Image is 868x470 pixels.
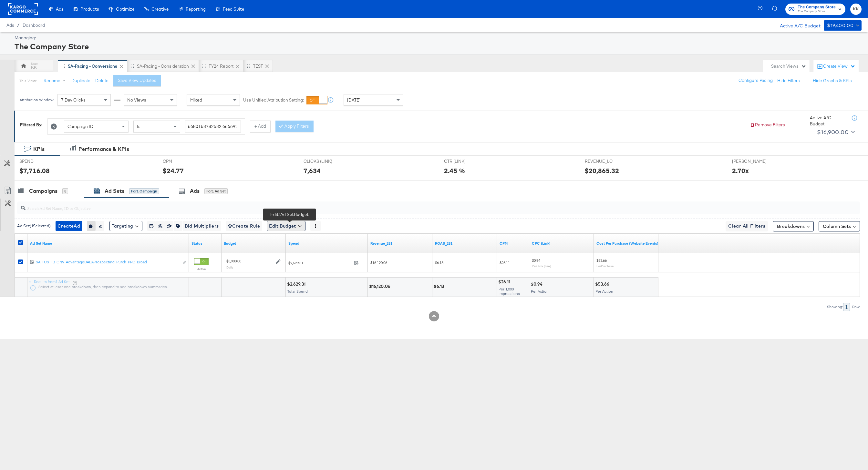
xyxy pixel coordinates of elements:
[223,6,244,12] span: Feed Suite
[130,64,134,68] div: Drag to reorder tab
[853,5,859,13] span: KK
[116,6,134,12] span: Optimize
[17,223,51,229] div: Ad Set ( 1 Selected)
[595,289,613,294] span: Per Action
[532,241,591,246] a: The average cost for each link click you've received from your ad.
[33,145,45,153] div: KPIs
[191,241,219,246] a: Shows the current state of your Ad Set.
[226,259,241,264] div: $3,900.00
[532,258,540,263] span: $0.94
[186,6,206,12] span: Reporting
[596,264,614,268] sub: Per Purchase
[819,221,860,231] button: Column Sets
[498,279,512,285] div: $26.11
[209,63,233,69] div: FY24 Report
[31,64,37,71] div: KK
[26,199,780,212] input: Search Ad Set Name, ID or Objective
[163,158,211,164] span: CPM
[728,222,765,230] span: Clear All Filters
[182,221,221,231] button: Bid Multipliers
[370,260,387,265] span: $16,120.06
[243,97,304,103] label: Use Unified Attribution Setting:
[19,166,50,175] div: $7,716.08
[19,98,54,102] div: Attribution Window:
[129,188,159,194] div: for 1 Campaign
[288,241,365,246] a: The total amount spent to date.
[500,260,510,265] span: $26.11
[30,241,186,246] a: Your Ad Set name.
[734,75,777,86] button: Configure Pacing
[850,4,862,15] button: KK
[347,97,360,103] span: [DATE]
[773,221,814,231] button: Breakdowns
[434,283,446,289] div: $6.13
[444,158,492,164] span: CTR (LINK)
[824,20,862,31] button: $19,400.00
[95,78,108,84] button: Delete
[190,97,202,103] span: Mixed
[596,258,607,263] span: $53.66
[817,127,849,137] div: $16,900.00
[185,222,219,230] span: Bid Multipliers
[595,281,611,287] div: $53.66
[843,303,850,311] div: 1
[435,241,494,246] a: ROAS_281
[71,78,90,84] button: Duplicate
[288,260,351,265] span: $2,629.31
[287,281,307,287] div: $2,629.31
[253,63,263,69] div: TEST
[798,4,836,11] span: The Company Store
[499,287,520,296] span: Per 1,000 Impressions
[56,221,82,231] button: CreateAd
[226,265,233,269] sub: Daily
[369,283,392,289] div: $16,120.06
[732,158,780,164] span: [PERSON_NAME]
[39,75,73,87] button: Rename
[435,260,443,265] span: $6.13
[56,6,63,12] span: Ads
[105,187,124,195] div: Ad Sets
[500,241,527,246] a: The average cost you've paid to have 1,000 impressions of your ad.
[67,123,93,129] span: Campaign ID
[204,188,228,194] div: for 1 Ad Set
[247,64,250,68] div: Drag to reorder tab
[14,23,23,28] span: /
[814,127,856,137] button: $16,900.00
[61,97,86,103] span: 7 Day Clicks
[771,63,806,69] div: Search Views
[15,35,860,41] div: Managing:
[532,264,551,268] sub: Per Click (Link)
[62,188,68,194] div: 5
[61,64,65,68] div: Drag to reorder tab
[810,115,845,127] div: Active A/C Budget
[585,158,633,164] span: REVENUE_LC
[228,222,260,230] span: Create Rule
[23,23,45,28] span: Dashboard
[726,221,768,231] button: Clear All Filters
[36,259,179,266] a: SA_TCS_FB_CNV_AdvantageDABAProspecting_Purch_PRO_Broad
[827,22,853,30] div: $19,400.00
[370,241,430,246] a: Revenue_281
[57,222,80,230] span: Create Ad
[267,221,305,231] button: Edit Budget
[224,241,283,246] a: Shows the current budget of Ad Set.
[444,166,465,175] div: 2.45 %
[813,78,852,84] button: Hide Graphs & KPIs
[777,78,800,84] button: Hide Filters
[798,9,836,14] span: The Company Store
[531,289,549,294] span: Per Action
[750,122,785,128] button: Remove Filters
[202,64,206,68] div: Drag to reorder tab
[250,121,271,132] button: + Add
[732,166,749,175] div: 2.70x
[190,187,200,195] div: Ads
[827,305,843,309] div: Showing:
[151,6,169,12] span: Creative
[29,187,57,195] div: Campaigns
[19,158,68,164] span: SPEND
[531,281,544,287] div: $0.94
[137,123,140,129] span: Is
[304,158,352,164] span: CLICKS (LINK)
[194,267,209,271] label: Active
[852,305,860,309] div: Row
